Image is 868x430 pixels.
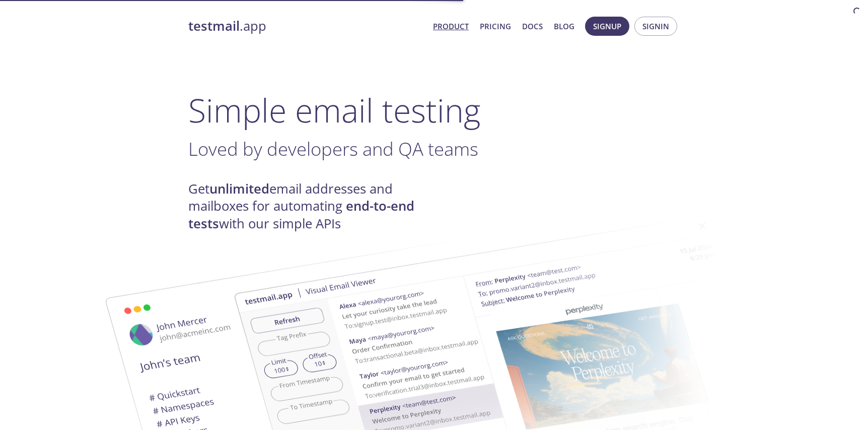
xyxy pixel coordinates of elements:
[188,18,425,35] a: testmail.app
[634,17,677,36] button: Signin
[593,20,621,33] span: Signup
[188,136,478,161] span: Loved by developers and QA teams
[188,91,680,130] h1: Simple email testing
[480,20,511,33] a: Pricing
[188,180,434,232] h4: Get email addresses and mailboxes for automating with our simple APIs
[188,197,414,232] strong: end-to-end tests
[522,20,543,33] a: Docs
[209,180,269,198] strong: unlimited
[188,17,240,35] strong: testmail
[642,20,669,33] span: Signin
[433,20,469,33] a: Product
[554,20,574,33] a: Blog
[585,17,629,36] button: Signup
